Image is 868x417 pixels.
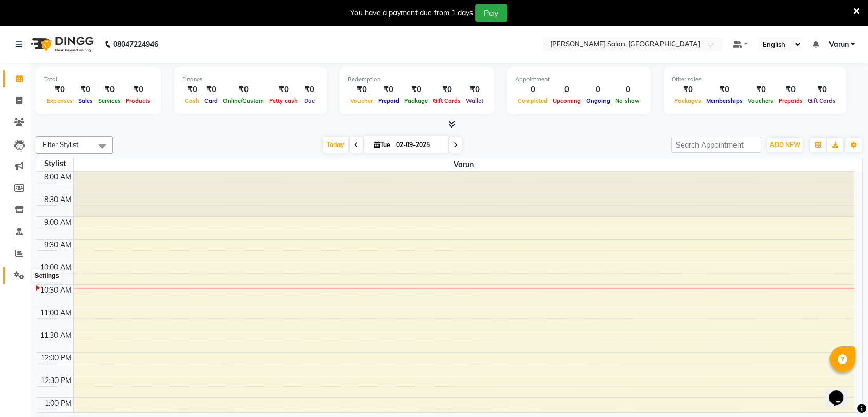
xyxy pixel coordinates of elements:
div: 0 [515,84,550,96]
div: 9:00 AM [42,217,73,228]
span: Varun [74,158,854,171]
div: 9:30 AM [42,240,73,250]
div: 10:00 AM [38,262,73,273]
span: Gift Cards [805,97,838,104]
div: 1:00 PM [43,398,73,409]
span: Cash [182,97,202,104]
span: ADD NEW [770,141,800,149]
div: ₹0 [76,84,96,96]
div: 10:30 AM [38,285,73,296]
div: 8:30 AM [42,194,73,205]
div: ₹0 [430,84,463,96]
div: Total [44,75,153,84]
div: You have a payment due from 1 days [350,8,473,19]
div: Appointment [515,75,643,84]
span: Today [323,137,348,153]
div: ₹0 [202,84,220,96]
button: ADD NEW [767,138,803,152]
span: Varun [828,39,848,50]
div: ₹0 [375,84,402,96]
input: 2025-09-02 [393,137,444,153]
div: 12:30 PM [39,375,73,386]
div: 11:30 AM [38,330,73,341]
div: Settings [32,270,62,282]
span: Prepaids [776,97,805,104]
div: ₹0 [704,84,745,96]
span: Prepaid [375,97,402,104]
span: Products [123,97,153,104]
div: 11:00 AM [38,307,73,318]
div: 8:00 AM [42,172,73,183]
span: No show [613,97,643,104]
span: Memberships [704,97,745,104]
div: Stylist [36,158,73,169]
div: ₹0 [672,84,704,96]
div: ₹0 [182,84,202,96]
iframe: chat widget [825,376,858,407]
div: ₹0 [220,84,267,96]
span: Online/Custom [220,97,267,104]
span: Sales [76,97,96,104]
div: ₹0 [44,84,76,96]
span: Filter Stylist [43,140,79,149]
div: Redemption [348,75,486,84]
span: Ongoing [583,97,613,104]
span: Services [96,97,123,104]
div: ₹0 [805,84,838,96]
div: 12:00 PM [39,353,73,364]
span: Petty cash [267,97,300,104]
span: Gift Cards [430,97,463,104]
div: 0 [583,84,613,96]
div: ₹0 [267,84,300,96]
div: Finance [182,75,318,84]
span: Upcoming [550,97,583,104]
span: Wallet [463,97,486,104]
div: ₹0 [776,84,805,96]
span: Package [402,97,430,104]
span: Voucher [348,97,375,104]
div: ₹0 [123,84,153,96]
div: 0 [613,84,643,96]
div: ₹0 [745,84,776,96]
div: ₹0 [300,84,318,96]
input: Search Appointment [671,137,761,153]
img: logo [26,30,97,59]
span: Tue [372,141,393,149]
span: Card [202,97,220,104]
b: 08047224946 [113,30,158,59]
span: Packages [672,97,704,104]
div: ₹0 [348,84,375,96]
div: 0 [550,84,583,96]
div: ₹0 [96,84,123,96]
span: Due [301,97,317,104]
div: ₹0 [402,84,430,96]
div: Other sales [672,75,838,84]
span: Completed [515,97,550,104]
span: Expenses [44,97,76,104]
button: Pay [475,4,507,22]
div: ₹0 [463,84,486,96]
span: Vouchers [745,97,776,104]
